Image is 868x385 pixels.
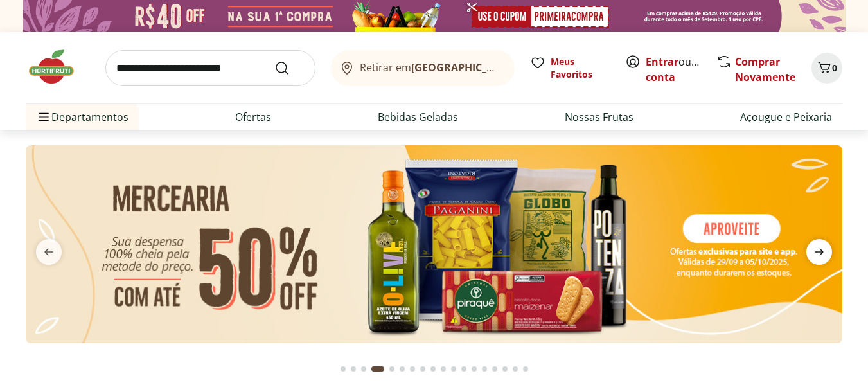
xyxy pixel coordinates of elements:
[811,53,842,84] button: Carrinho
[459,354,469,384] button: Go to page 12 from fs-carousel
[378,109,458,125] a: Bebidas Geladas
[26,48,90,86] img: Hortifruti
[387,354,397,384] button: Go to page 5 from fs-carousel
[105,50,315,86] input: search
[832,62,837,74] span: 0
[338,354,348,384] button: Go to page 1 from fs-carousel
[36,102,51,132] button: Menu
[331,50,515,86] button: Retirar em[GEOGRAPHIC_DATA]/[GEOGRAPHIC_DATA]
[428,354,438,384] button: Go to page 9 from fs-carousel
[740,109,832,125] a: Açougue e Peixaria
[646,55,716,84] a: Criar conta
[490,354,500,384] button: Go to page 15 from fs-carousel
[479,354,490,384] button: Go to page 14 from fs-carousel
[438,354,448,384] button: Go to page 10 from fs-carousel
[235,109,271,125] a: Ofertas
[407,354,418,384] button: Go to page 7 from fs-carousel
[274,60,305,76] button: Submit Search
[735,55,795,84] a: Comprar Novamente
[418,354,428,384] button: Go to page 8 from fs-carousel
[369,354,387,384] button: Current page from fs-carousel
[796,239,842,265] button: next
[646,55,678,69] a: Entrar
[26,145,842,343] img: mercearia
[26,239,72,265] button: previous
[500,354,510,384] button: Go to page 16 from fs-carousel
[448,354,459,384] button: Go to page 11 from fs-carousel
[530,55,610,81] a: Meus Favoritos
[359,354,369,384] button: Go to page 3 from fs-carousel
[36,102,128,132] span: Departamentos
[469,354,479,384] button: Go to page 13 from fs-carousel
[520,354,531,384] button: Go to page 18 from fs-carousel
[510,354,520,384] button: Go to page 17 from fs-carousel
[565,109,633,125] a: Nossas Frutas
[411,60,628,75] b: [GEOGRAPHIC_DATA]/[GEOGRAPHIC_DATA]
[397,354,407,384] button: Go to page 6 from fs-carousel
[551,55,610,81] span: Meus Favoritos
[348,354,359,384] button: Go to page 2 from fs-carousel
[360,62,502,73] span: Retirar em
[646,54,703,85] span: ou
